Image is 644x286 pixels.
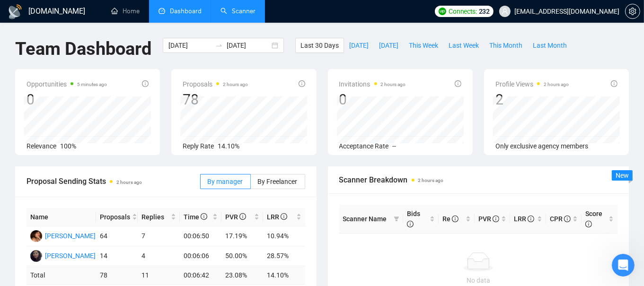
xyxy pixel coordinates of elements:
a: setting [625,8,640,15]
span: setting [626,8,640,15]
span: LRR [514,215,534,223]
span: Proposals [183,78,248,90]
time: 2 hours ago [116,180,142,185]
div: [PERSON_NAME] [45,231,96,241]
span: Time [184,213,207,221]
span: By Freelancer [258,178,298,185]
span: to [215,42,223,49]
img: MO [30,250,42,262]
time: 5 minutes ago [77,82,107,87]
input: End date [227,40,270,51]
span: -- [393,142,397,150]
span: Replies [141,212,168,222]
span: Last Week [449,40,479,51]
th: Proposals [96,208,138,226]
span: user [502,8,508,15]
span: Connects: [449,6,477,17]
span: 14.10% [218,142,239,150]
span: New [616,172,629,179]
td: 00:06:06 [180,246,221,266]
span: info-circle [564,216,571,222]
span: info-circle [452,216,459,222]
button: [DATE] [374,38,404,53]
span: 232 [479,6,490,17]
span: Dashboard [170,7,202,15]
span: info-circle [239,213,246,220]
th: Replies [138,208,179,226]
span: info-circle [407,221,414,227]
span: Profile Views [495,78,569,90]
span: PVR [478,215,499,223]
td: 00:06:42 [180,266,221,285]
td: 7 [138,226,179,246]
a: homeHome [111,7,140,15]
span: This Month [489,40,522,51]
button: Last 30 Days [295,38,344,53]
div: [PERSON_NAME] [45,251,96,261]
span: info-circle [585,221,592,227]
input: Start date [168,40,212,51]
div: 0 [339,91,406,109]
a: searchScanner [221,7,256,15]
button: setting [625,4,640,19]
span: Acceptance Rate [339,142,389,150]
button: Last Week [443,38,484,53]
span: Proposals [100,212,130,222]
a: SF[PERSON_NAME] [30,232,96,239]
span: This Week [409,40,438,51]
h1: Team Dashboard [15,38,151,60]
span: filter [394,216,399,222]
span: LRR [267,213,287,221]
span: Re [442,215,459,223]
div: 0 [26,91,107,109]
td: 23.08 % [221,266,263,285]
span: Reply Rate [183,142,214,150]
span: info-circle [528,216,534,222]
img: SF [30,230,42,242]
td: 78 [96,266,138,285]
td: 50.00% [221,246,263,266]
span: info-circle [299,80,305,87]
time: 2 hours ago [381,82,406,87]
span: PVR [225,213,246,221]
span: Scanner Breakdown [339,174,618,186]
td: 4 [138,246,179,266]
span: CPR [550,215,571,223]
td: 17.19% [221,226,263,246]
time: 2 hours ago [544,82,569,87]
td: 10.94% [263,226,305,246]
span: Scanner Name [343,215,387,223]
td: 28.57% [263,246,305,266]
span: By manager [208,178,243,185]
iframe: Intercom live chat [612,254,635,277]
span: dashboard [159,8,165,14]
span: swap-right [215,42,223,49]
img: upwork-logo.png [439,8,446,15]
span: info-circle [455,80,461,87]
div: 2 [495,91,569,109]
a: MO[PERSON_NAME] [30,251,96,259]
span: info-circle [493,216,499,222]
span: [DATE] [349,40,369,51]
button: [DATE] [344,38,374,53]
span: info-circle [611,80,618,87]
td: 00:06:50 [180,226,221,246]
td: 14 [96,246,138,266]
span: Bids [407,210,420,228]
span: Only exclusive agency members [495,142,588,150]
td: 64 [96,226,138,246]
time: 2 hours ago [223,82,248,87]
span: info-circle [142,80,149,87]
span: 100% [60,142,76,150]
button: This Week [404,38,443,53]
span: info-circle [201,213,207,220]
span: Invitations [339,78,406,90]
span: [DATE] [379,40,398,51]
time: 2 hours ago [418,178,444,183]
span: Last Month [533,40,567,51]
span: info-circle [281,213,287,220]
span: Proposal Sending Stats [26,175,200,187]
img: logo [8,4,23,19]
span: Score [585,210,602,228]
button: Last Month [528,38,572,53]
